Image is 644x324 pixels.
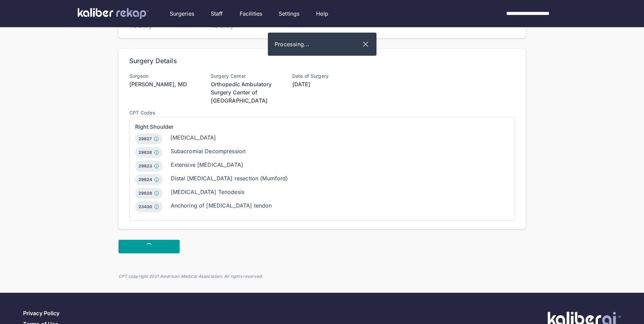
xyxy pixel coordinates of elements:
img: Info.77c6ff0b.svg [154,163,159,169]
div: Surgery Center [211,73,279,79]
div: CPT copyright 2021 American Medical Association. All rights reserved. [118,274,526,279]
img: Info.77c6ff0b.svg [154,177,159,182]
div: 29828 [135,188,163,199]
div: Distal [MEDICAL_DATA] resection (Mumford) [171,174,288,182]
div: CPT Codes [129,110,515,115]
a: Surgeries [170,10,194,18]
div: Orthopedic Ambulatory Surgery Center of [GEOGRAPHIC_DATA] [211,80,279,105]
img: Info.77c6ff0b.svg [154,191,159,196]
div: [DATE] [292,80,360,88]
a: Staff [211,10,223,18]
a: Facilities [240,10,262,18]
div: Right Shoulder [135,123,509,131]
div: 23430 [135,201,163,212]
a: Settings [279,10,299,18]
div: [PERSON_NAME], MD [129,80,197,88]
img: Info.77c6ff0b.svg [153,136,159,142]
img: kaliber labs logo [78,8,149,19]
div: 29824 [135,174,163,185]
div: Anchoring of [MEDICAL_DATA] tendon [171,201,272,210]
div: Subacromial Decompression [171,147,246,155]
div: Date of Surgery [292,73,360,79]
div: [MEDICAL_DATA] Tenodesis [171,188,245,196]
div: 29826 [135,147,163,158]
div: Surgery Details [129,57,177,65]
div: 29827 [135,133,162,144]
div: Surgeon [129,73,197,79]
div: Extensive [MEDICAL_DATA] [171,161,243,169]
span: Processing... [275,40,362,48]
div: [MEDICAL_DATA] [170,133,216,142]
img: Info.77c6ff0b.svg [154,150,159,155]
a: Privacy Policy [23,310,59,317]
div: 29823 [135,161,163,172]
img: Info.77c6ff0b.svg [154,204,159,210]
a: Help [316,10,328,18]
